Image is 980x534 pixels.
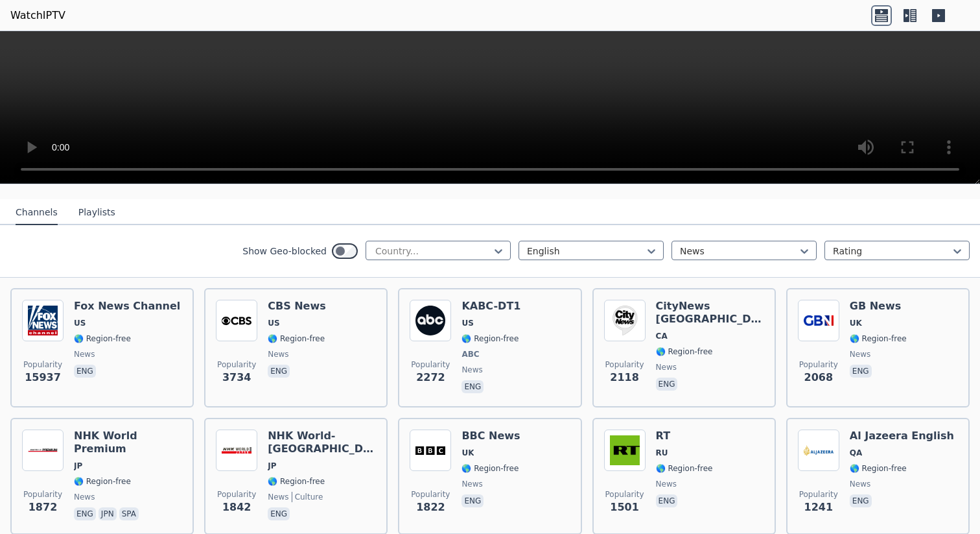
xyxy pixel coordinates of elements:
[292,492,323,502] span: culture
[461,448,474,458] span: UK
[604,300,646,341] img: CityNews Toronto
[410,430,451,471] img: BBC News
[22,430,64,471] img: NHK World Premium
[99,507,117,520] p: jpn
[74,318,86,328] span: US
[461,479,482,489] span: news
[850,334,907,344] span: 🌎 Region-free
[411,359,450,370] span: Popularity
[656,448,668,458] span: RU
[850,479,870,489] span: news
[22,300,64,341] img: Fox News Channel
[16,200,58,225] button: Channels
[222,500,251,515] span: 1842
[656,300,764,326] h6: CityNews [GEOGRAPHIC_DATA]
[74,507,96,520] p: eng
[461,380,484,393] p: eng
[217,489,256,500] span: Popularity
[29,500,58,515] span: 1872
[410,300,451,341] img: KABC-DT1
[23,489,62,500] span: Popularity
[605,489,644,500] span: Popularity
[268,461,276,471] span: JP
[656,331,668,341] span: CA
[74,492,95,502] span: news
[216,430,257,471] img: NHK World-Japan
[74,461,82,471] span: JP
[798,430,839,471] img: Al Jazeera English
[605,359,644,370] span: Popularity
[268,349,288,359] span: news
[74,334,131,344] span: 🌎 Region-free
[25,370,61,385] span: 15937
[268,476,325,487] span: 🌎 Region-free
[804,370,834,385] span: 2068
[461,318,473,328] span: US
[217,359,256,370] span: Popularity
[610,370,639,385] span: 2118
[850,430,954,443] h6: Al Jazeera English
[656,494,678,507] p: eng
[799,489,838,500] span: Popularity
[804,500,834,515] span: 1241
[656,463,713,474] span: 🌎 Region-free
[461,349,479,359] span: ABC
[268,300,326,313] h6: CBS News
[416,370,445,385] span: 2272
[461,494,484,507] p: eng
[23,359,62,370] span: Popularity
[411,489,450,500] span: Popularity
[119,507,139,520] p: spa
[798,300,839,341] img: GB News
[222,370,251,385] span: 3734
[268,507,290,520] p: eng
[416,500,445,515] span: 1822
[850,494,872,507] p: eng
[850,318,862,328] span: UK
[268,365,290,378] p: eng
[268,492,288,502] span: news
[268,318,279,328] span: US
[850,365,872,378] p: eng
[78,200,115,225] button: Playlists
[74,476,131,487] span: 🌎 Region-free
[610,500,639,515] span: 1501
[850,349,870,359] span: news
[268,334,325,344] span: 🌎 Region-free
[656,430,713,443] h6: RT
[461,430,520,443] h6: BBC News
[461,300,520,313] h6: KABC-DT1
[604,430,646,471] img: RT
[850,463,907,474] span: 🌎 Region-free
[656,378,678,391] p: eng
[10,8,65,23] a: WatchIPTV
[242,245,327,258] label: Show Geo-blocked
[74,365,96,378] p: eng
[74,349,95,359] span: news
[799,359,838,370] span: Popularity
[656,362,677,372] span: news
[461,334,519,344] span: 🌎 Region-free
[656,479,677,489] span: news
[74,430,182,455] h6: NHK World Premium
[268,430,376,455] h6: NHK World-[GEOGRAPHIC_DATA]
[216,300,257,341] img: CBS News
[74,300,180,313] h6: Fox News Channel
[850,300,907,313] h6: GB News
[656,346,713,357] span: 🌎 Region-free
[850,448,863,458] span: QA
[461,365,482,375] span: news
[461,463,519,474] span: 🌎 Region-free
